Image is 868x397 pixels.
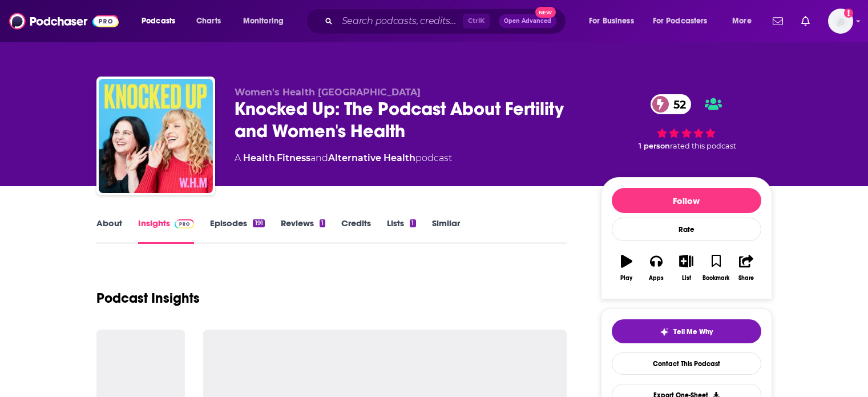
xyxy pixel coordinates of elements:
div: A podcast [235,151,452,165]
div: 52 1 personrated this podcast [601,87,772,158]
button: List [671,247,701,288]
button: Play [612,247,641,288]
button: Open AdvancedNew [499,14,556,28]
svg: Add a profile image [844,9,853,18]
a: About [96,218,122,244]
h1: Podcast Insights [96,290,200,307]
button: open menu [724,12,766,30]
div: Search podcasts, credits, & more... [317,8,577,34]
button: Bookmark [701,247,731,288]
a: Charts [189,12,228,30]
button: open menu [134,12,190,30]
span: Monitoring [243,13,284,29]
button: Apps [641,247,671,288]
a: Credits [341,218,371,244]
span: and [310,153,328,163]
button: Follow [612,188,761,213]
a: 52 [651,94,692,114]
span: Charts [196,13,221,29]
a: Lists1 [387,218,415,244]
a: Show notifications dropdown [797,11,814,31]
span: Tell Me Why [673,327,713,336]
span: Ctrl K [463,14,490,29]
a: Alternative Health [328,153,415,163]
a: Fitness [277,153,310,163]
img: User Profile [828,9,853,34]
div: Share [738,275,754,282]
button: open menu [645,12,724,30]
span: Podcasts [142,13,175,29]
button: Show profile menu [828,9,853,34]
button: open menu [581,12,648,30]
button: Share [731,247,761,288]
img: Podchaser Pro [175,219,195,228]
span: 1 person [639,142,670,150]
a: Similar [432,218,460,244]
div: Play [620,275,632,282]
span: New [535,7,556,18]
span: , [275,153,277,163]
img: Knocked Up: The Podcast About Fertility and Women's Health [99,79,213,193]
span: More [732,13,752,29]
img: Podchaser - Follow, Share and Rate Podcasts [9,10,119,32]
div: Bookmark [703,275,729,282]
input: Search podcasts, credits, & more... [337,12,463,30]
div: 1 [410,219,415,227]
a: InsightsPodchaser Pro [138,218,195,244]
div: Apps [649,275,664,282]
span: Open Advanced [504,18,551,24]
a: Contact This Podcast [612,352,761,375]
span: For Business [589,13,634,29]
img: tell me why sparkle [660,327,669,336]
div: 1 [320,219,325,227]
span: 52 [662,94,692,114]
span: Women's Health [GEOGRAPHIC_DATA] [235,87,421,98]
a: Reviews1 [281,218,325,244]
button: open menu [235,12,298,30]
div: List [682,275,691,282]
button: tell me why sparkleTell Me Why [612,319,761,343]
span: rated this podcast [670,142,736,150]
a: Show notifications dropdown [768,11,788,31]
div: 191 [253,219,264,227]
a: Episodes191 [210,218,264,244]
span: Logged in as Bcprpro33 [828,9,853,34]
a: Health [243,153,275,163]
span: For Podcasters [653,13,708,29]
div: Rate [612,218,761,241]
